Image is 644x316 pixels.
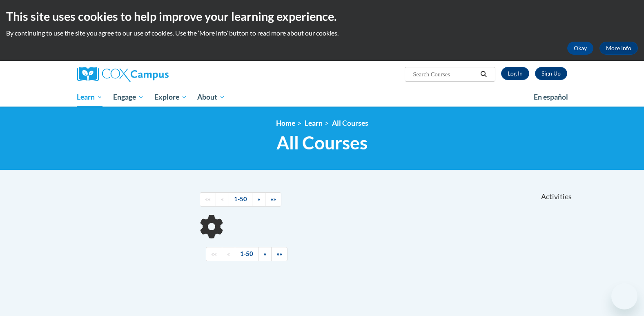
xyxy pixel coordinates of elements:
[257,196,260,203] span: »
[258,247,272,261] a: Next
[108,88,149,107] a: Engage
[235,247,258,261] a: 1-50
[567,42,593,55] button: Okay
[276,250,282,257] span: »»
[412,69,477,79] input: Search Courses
[205,196,211,203] span: ««
[65,88,579,107] div: Main menu
[113,92,144,102] span: Engage
[149,88,192,107] a: Explore
[154,92,187,102] span: Explore
[229,192,252,207] a: 1-50
[77,92,103,102] span: Learn
[263,250,266,257] span: »
[270,196,276,203] span: »»
[501,67,529,80] a: Log In
[227,250,230,257] span: «
[534,93,568,101] span: En español
[206,247,222,261] a: Begining
[276,132,368,154] span: All Courses
[265,192,281,207] a: End
[252,192,265,207] a: Next
[528,89,573,106] a: En español
[276,119,295,127] a: Home
[535,67,567,80] a: Register
[305,119,323,127] a: Learn
[200,192,216,207] a: Begining
[271,247,287,261] a: End
[77,67,232,82] a: Cox Campus
[77,67,169,82] img: Cox Campus
[541,192,572,201] span: Activities
[72,88,108,107] a: Learn
[221,196,224,203] span: «
[611,283,637,309] iframe: Button to launch messaging window
[332,119,368,127] a: All Courses
[6,8,638,24] h2: This site uses cookies to help improve your learning experience.
[197,92,225,102] span: About
[192,88,230,107] a: About
[222,247,235,261] a: Previous
[216,192,229,207] a: Previous
[477,69,490,79] button: Search
[211,250,217,257] span: ««
[599,42,638,55] a: More Info
[6,29,638,38] p: By continuing to use the site you agree to our use of cookies. Use the ‘More info’ button to read...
